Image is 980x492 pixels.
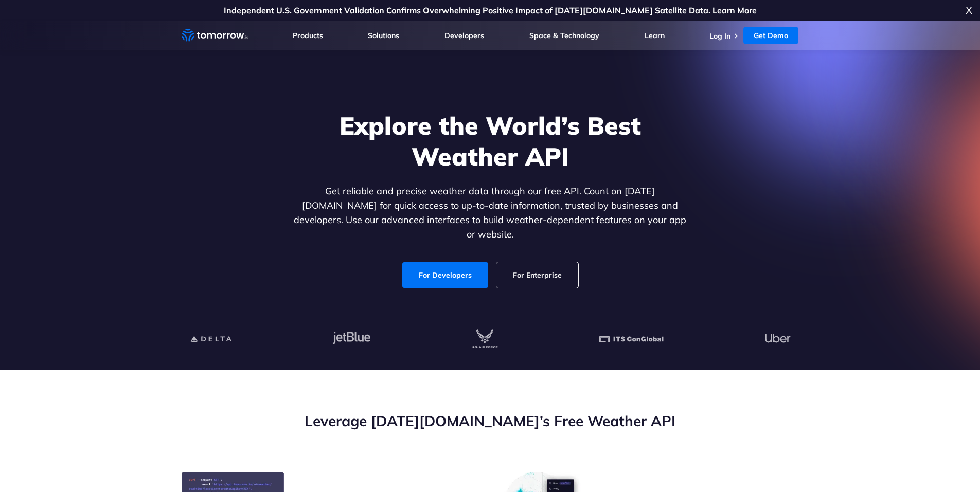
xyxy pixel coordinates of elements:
a: Learn [645,31,665,40]
a: Get Demo [743,27,798,44]
a: For Enterprise [496,262,578,288]
a: Solutions [368,31,399,40]
a: Independent U.S. Government Validation Confirms Overwhelming Positive Impact of [DATE][DOMAIN_NAM... [224,5,757,15]
h2: Leverage [DATE][DOMAIN_NAME]’s Free Weather API [182,411,799,431]
a: Developers [444,31,484,40]
a: Products [293,31,323,40]
p: Get reliable and precise weather data through our free API. Count on [DATE][DOMAIN_NAME] for quic... [292,184,689,242]
a: For Developers [402,262,488,288]
a: Log In [709,31,730,41]
a: Space & Technology [529,31,599,40]
a: Home link [182,28,248,43]
h1: Explore the World’s Best Weather API [292,110,689,172]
